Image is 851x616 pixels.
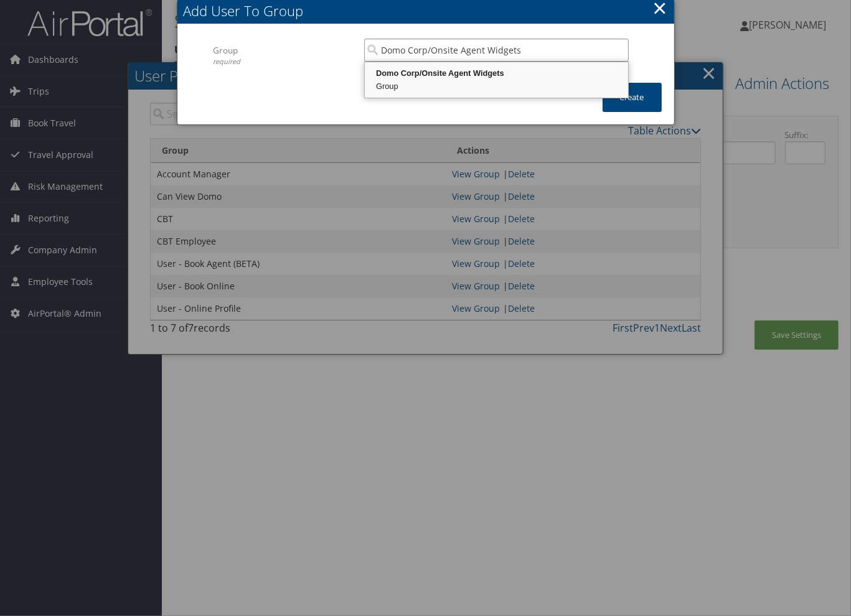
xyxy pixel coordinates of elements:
div: required [213,57,354,67]
button: Create [603,83,662,112]
label: Group [213,39,354,73]
div: Group [367,80,626,93]
input: Search Groups... [364,39,629,62]
div: Domo Corp/Onsite Agent Widgets [367,67,626,80]
div: Add User To Group [184,1,674,21]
